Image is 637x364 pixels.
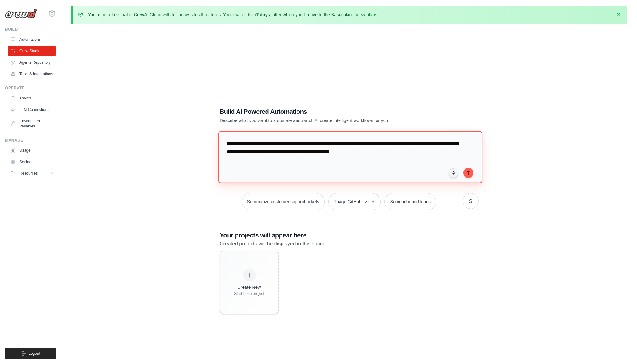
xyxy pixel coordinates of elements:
[88,11,378,18] p: You're on a free trial of CrewAI Cloud with full access to all features. Your trial ends in , aft...
[8,46,56,56] a: Crew Studio
[8,168,56,178] button: Resources
[8,145,56,156] a: Usage
[8,69,56,79] a: Tools & Integrations
[5,27,56,32] div: Build
[220,107,434,116] h1: Build AI Powered Automations
[220,231,479,240] h3: Your projects will appear here
[8,57,56,68] a: Agents Repository
[8,34,56,45] a: Automations
[5,138,56,143] div: Manage
[256,12,270,17] strong: 7 days
[28,351,40,356] span: Logout
[220,240,479,248] p: Created projects will be displayed in this space
[234,291,264,296] div: Start fresh project
[328,193,381,210] button: Triage GitHub issues
[463,193,479,209] button: Get new suggestions
[8,116,56,131] a: Environment Variables
[8,157,56,167] a: Settings
[5,85,56,91] div: Operate
[5,9,37,18] img: Logo
[449,168,458,178] button: Click to speak your automation idea
[242,193,325,210] button: Summarize customer support tickets
[355,12,377,17] a: View plans
[5,348,56,359] button: Logout
[234,284,264,290] div: Create New
[384,193,436,210] button: Score inbound leads
[19,171,38,176] span: Resources
[8,93,56,103] a: Traces
[220,117,434,124] p: Describe what you want to automate and watch AI create intelligent workflows for you
[8,105,56,115] a: LLM Connections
